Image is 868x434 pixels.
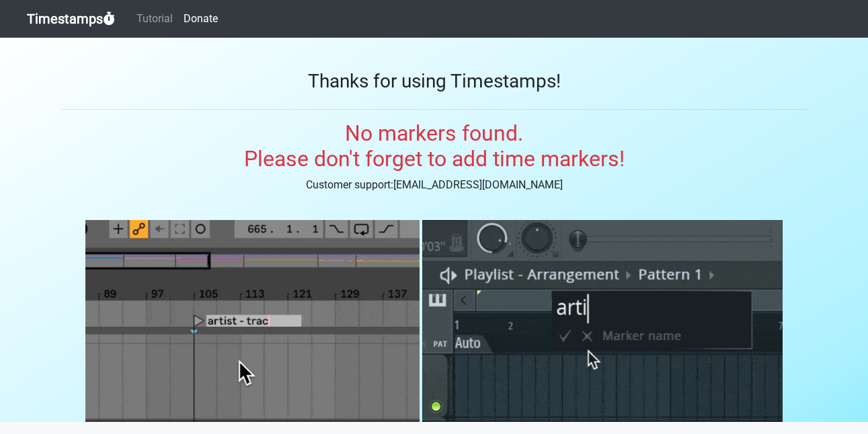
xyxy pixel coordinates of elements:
img: ableton%20locator.gif [85,220,420,422]
a: Tutorial [131,5,178,32]
h3: Thanks for using Timestamps! [61,70,807,93]
a: Timestamps [27,5,115,32]
a: Donate [178,5,223,32]
iframe: Drift Widget Chat Controller [801,367,852,418]
img: fl%20marker.gif [422,220,783,422]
